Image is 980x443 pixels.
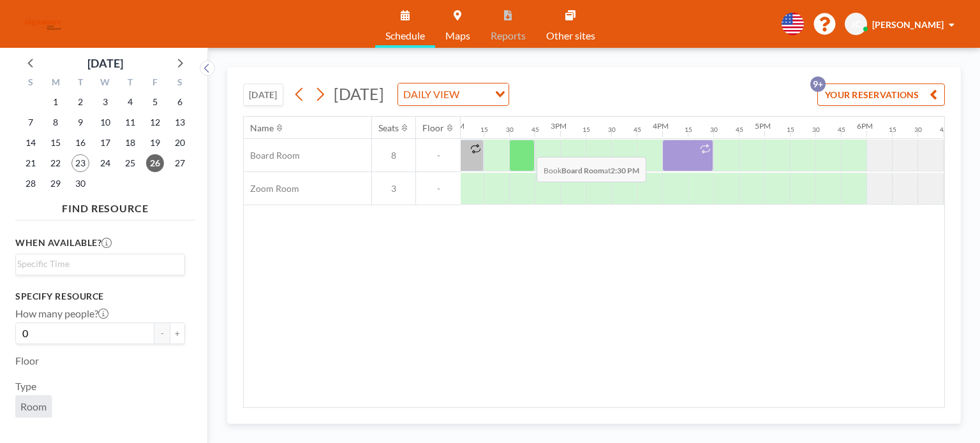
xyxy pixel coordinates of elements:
[16,254,184,273] div: Search for option
[736,126,743,134] div: 45
[401,86,462,103] span: DAILY VIEW
[96,134,114,152] span: Wednesday, September 17, 2025
[171,134,189,152] span: Saturday, September 20, 2025
[68,75,93,92] div: T
[22,175,40,192] span: Sunday, September 28, 2025
[685,126,692,134] div: 15
[872,19,944,30] span: [PERSON_NAME]
[171,113,189,131] span: Saturday, September 13, 2025
[15,380,36,393] label: Type
[47,154,64,172] span: Monday, September 22, 2025
[940,126,947,134] div: 45
[838,126,845,134] div: 45
[463,86,487,103] input: Search for option
[96,93,114,111] span: Wednesday, September 3, 2025
[378,122,399,134] div: Seats
[121,93,139,111] span: Thursday, September 4, 2025
[334,84,384,103] span: [DATE]
[851,18,861,30] span: JC
[22,113,40,131] span: Sunday, September 7, 2025
[244,150,300,161] span: Board Room
[71,154,89,172] span: Tuesday, September 23, 2025
[710,126,718,134] div: 30
[755,121,771,131] div: 5PM
[20,11,66,37] img: organization-logo
[121,113,139,131] span: Thursday, September 11, 2025
[416,183,461,194] span: -
[15,197,195,215] h4: FIND RESOURCE
[71,93,89,111] span: Tuesday, September 2, 2025
[93,75,118,92] div: W
[17,257,177,271] input: Search for option
[47,93,64,111] span: Monday, September 1, 2025
[372,183,415,194] span: 3
[653,121,669,131] div: 4PM
[20,400,47,413] span: Room
[71,175,89,192] span: Tuesday, September 30, 2025
[167,75,192,92] div: S
[812,126,820,134] div: 30
[583,126,590,134] div: 15
[531,126,539,134] div: 45
[810,76,826,92] p: 9+
[71,113,89,131] span: Tuesday, September 9, 2025
[491,31,526,41] span: Reports
[171,154,189,172] span: Saturday, September 27, 2025
[385,31,425,41] span: Schedule
[121,134,139,152] span: Thursday, September 18, 2025
[546,31,595,41] span: Other sites
[71,134,89,152] span: Tuesday, September 16, 2025
[15,354,39,367] label: Floor
[22,134,40,152] span: Sunday, September 14, 2025
[506,126,514,134] div: 30
[537,157,646,182] span: Book at
[154,323,170,344] button: -
[146,93,164,111] span: Friday, September 5, 2025
[243,84,283,106] button: [DATE]
[634,126,641,134] div: 45
[889,126,896,134] div: 15
[47,113,64,131] span: Monday, September 8, 2025
[47,175,64,192] span: Monday, September 29, 2025
[857,121,873,131] div: 6PM
[15,291,185,302] h3: Specify resource
[96,154,114,172] span: Wednesday, September 24, 2025
[170,323,185,344] button: +
[142,75,167,92] div: F
[250,122,274,134] div: Name
[244,183,299,194] span: Zoom Room
[121,154,139,172] span: Thursday, September 25, 2025
[47,134,64,152] span: Monday, September 15, 2025
[445,31,470,41] span: Maps
[398,84,509,105] div: Search for option
[416,150,461,161] span: -
[87,54,123,72] div: [DATE]
[611,166,639,175] b: 2:30 PM
[43,75,68,92] div: M
[96,113,114,131] span: Wednesday, September 10, 2025
[422,122,444,134] div: Floor
[19,75,43,92] div: S
[914,126,922,134] div: 30
[22,154,40,172] span: Sunday, September 21, 2025
[787,126,794,134] div: 15
[608,126,616,134] div: 30
[372,150,415,161] span: 8
[15,307,108,320] label: How many people?
[817,84,945,106] button: YOUR RESERVATIONS9+
[146,113,164,131] span: Friday, September 12, 2025
[146,154,164,172] span: Friday, September 26, 2025
[171,93,189,111] span: Saturday, September 6, 2025
[146,134,164,152] span: Friday, September 19, 2025
[561,166,604,175] b: Board Room
[480,126,488,134] div: 15
[117,75,142,92] div: T
[551,121,567,131] div: 3PM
